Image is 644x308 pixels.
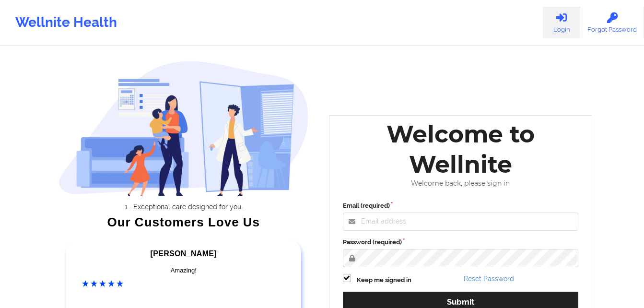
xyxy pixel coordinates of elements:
span: [PERSON_NAME] [151,249,217,258]
div: Welcome to Wellnite [336,119,585,179]
label: Password (required) [343,237,579,247]
li: Exceptional care designed for you. [67,203,309,211]
a: Forgot Password [580,7,644,38]
div: Welcome back, please sign in [336,179,585,188]
a: Reset Password [464,275,514,283]
div: Amazing! [82,266,285,275]
label: Keep me signed in [357,275,411,285]
input: Email address [343,213,579,231]
label: Email (required) [343,201,579,211]
a: Login [543,7,580,38]
img: wellnite-auth-hero_200.c722682e.png [59,60,309,196]
div: Our Customers Love Us [59,217,309,227]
